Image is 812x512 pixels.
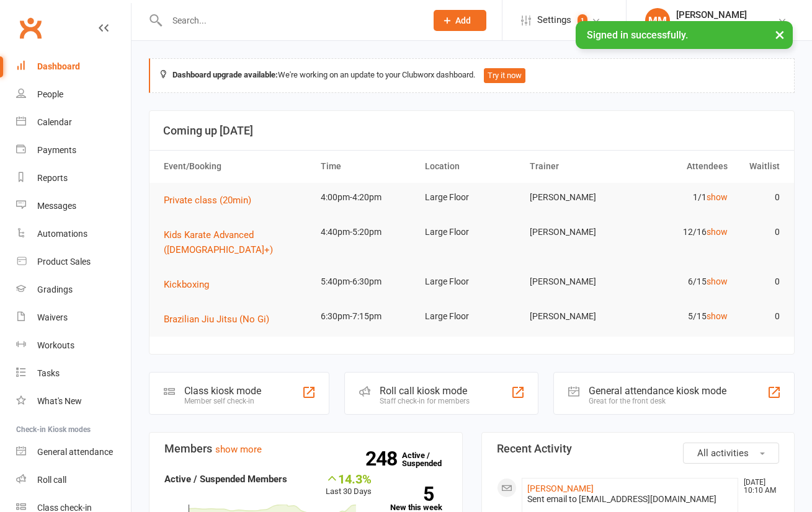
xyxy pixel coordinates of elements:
div: Gradings [37,285,73,294]
td: Large Floor [419,267,524,296]
td: [PERSON_NAME] [524,267,629,296]
span: Kids Karate Advanced ([DEMOGRAPHIC_DATA]+) [164,229,273,255]
h3: Coming up [DATE] [163,125,780,137]
a: What's New [16,387,131,415]
th: Time [315,151,420,182]
a: Messages [16,192,131,220]
td: 0 [733,183,785,212]
h3: Recent Activity [497,443,780,455]
th: Attendees [628,151,733,182]
th: Waitlist [733,151,785,182]
strong: Dashboard upgrade available: [172,70,278,79]
button: Add [434,10,486,31]
a: 5New this week [390,487,447,511]
div: Calendar [37,117,72,127]
button: Try it now [484,68,525,83]
td: 0 [733,267,785,296]
a: 248Active / Suspended [402,442,457,477]
td: 6:30pm-7:15pm [315,302,420,331]
div: Automations [37,229,87,239]
a: show [707,192,728,202]
a: Gradings [16,276,131,304]
a: Tasks [16,360,131,387]
td: 0 [733,302,785,331]
td: 4:00pm-4:20pm [315,183,420,212]
td: 1/1 [628,183,733,212]
span: Settings [537,6,571,34]
button: All activities [683,443,779,464]
div: Workouts [37,340,74,350]
div: Roll call kiosk mode [380,385,470,397]
td: 12/16 [628,218,733,247]
button: Kickboxing [164,277,218,292]
div: General attendance [37,447,113,457]
td: Large Floor [419,302,524,331]
div: MM [645,8,670,33]
a: People [16,81,131,108]
td: 5/15 [628,302,733,331]
a: Waivers [16,304,131,332]
span: All activities [697,448,749,459]
div: Payments [37,145,76,155]
span: Brazilian Jiu Jitsu (No Gi) [164,314,269,325]
a: Calendar [16,108,131,136]
th: Trainer [524,151,629,182]
strong: 248 [365,449,402,468]
strong: Active / Suspended Members [164,474,287,485]
div: Tasks [37,368,60,378]
td: [PERSON_NAME] [524,302,629,331]
input: Search... [163,12,417,29]
td: [PERSON_NAME] [524,183,629,212]
a: [PERSON_NAME] [527,483,594,493]
a: Reports [16,164,131,192]
td: 0 [733,218,785,247]
span: Private class (20min) [164,195,251,206]
a: Roll call [16,466,131,494]
div: Great for the front desk [589,397,726,405]
div: People [37,89,63,99]
a: Payments [16,136,131,164]
a: show more [215,444,262,455]
div: Dashboard [37,61,80,71]
td: 6/15 [628,267,733,296]
div: Product Sales [37,257,91,267]
time: [DATE] 10:10 AM [738,479,779,495]
span: Kickboxing [164,279,209,290]
div: 14.3% [326,472,372,485]
div: Reports [37,173,68,183]
div: Newcastle Karate [676,20,747,32]
button: Brazilian Jiu Jitsu (No Gi) [164,312,278,327]
div: Waivers [37,312,68,322]
span: 1 [578,14,587,27]
div: General attendance kiosk mode [589,385,726,397]
th: Event/Booking [158,151,315,182]
td: [PERSON_NAME] [524,218,629,247]
a: Dashboard [16,53,131,81]
a: show [707,227,728,237]
button: Kids Karate Advanced ([DEMOGRAPHIC_DATA]+) [164,227,310,257]
div: Last 30 Days [326,472,372,498]
h3: Members [164,443,447,455]
td: 4:40pm-5:20pm [315,218,420,247]
td: Large Floor [419,218,524,247]
div: Roll call [37,475,66,485]
button: Private class (20min) [164,193,260,208]
div: Member self check-in [184,397,261,405]
a: show [707,276,728,286]
a: Product Sales [16,248,131,276]
a: Workouts [16,332,131,360]
div: [PERSON_NAME] [676,9,747,20]
td: 5:40pm-6:30pm [315,267,420,296]
div: Messages [37,201,76,211]
a: Automations [16,220,131,248]
th: Location [419,151,524,182]
td: Large Floor [419,183,524,212]
div: What's New [37,396,82,406]
a: show [707,311,728,321]
button: × [769,21,791,48]
strong: 5 [390,485,434,503]
span: Sent email to [EMAIL_ADDRESS][DOMAIN_NAME] [527,494,716,504]
div: Class kiosk mode [184,385,261,397]
span: Signed in successfully. [587,29,688,41]
a: Clubworx [15,12,46,43]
